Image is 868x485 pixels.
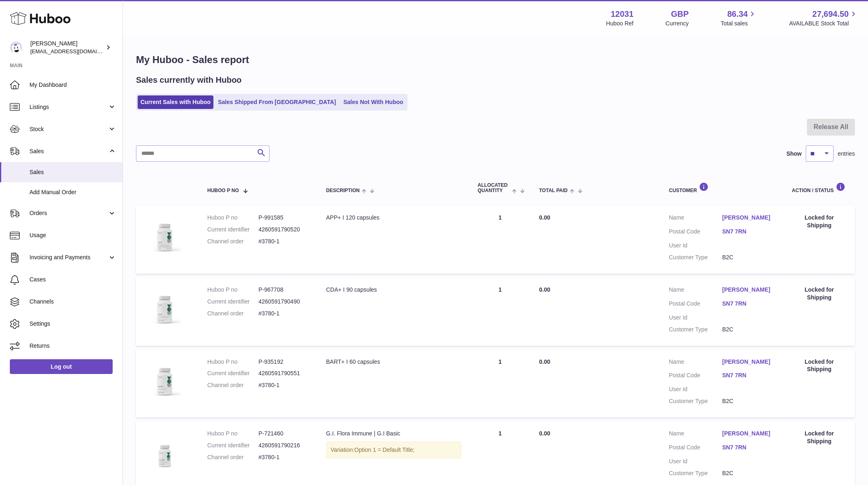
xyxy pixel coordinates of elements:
span: Settings [29,320,116,328]
dd: #3780-1 [258,453,310,461]
span: Add Manual Order [29,188,116,196]
a: Sales Shipped From [GEOGRAPHIC_DATA] [215,95,339,109]
dd: #3780-1 [258,381,310,389]
img: 120311718617736.jpg [144,214,185,255]
span: ALLOCATED Quantity [478,183,510,193]
dt: Customer Type [669,326,722,333]
span: Usage [29,231,116,239]
dt: Name [669,430,722,440]
dt: Channel order [207,381,258,389]
dt: Channel order [207,310,258,317]
a: SN7 7RN [722,372,775,379]
dd: P-967708 [258,286,310,294]
dt: User Id [669,314,722,322]
dt: Current identifier [207,369,258,377]
div: Locked for Shipping [792,214,847,229]
img: 120311718619781.jpg [144,430,185,471]
dt: Current identifier [207,442,258,449]
strong: GBP [671,9,689,20]
a: Sales Not With Huboo [340,95,406,109]
dt: Postal Code [669,228,722,238]
label: Show [786,150,802,158]
dt: Current identifier [207,226,258,233]
div: Customer [669,182,775,193]
span: 0.00 [539,286,550,293]
img: admin@makewellforyou.com [10,41,22,54]
span: Returns [29,342,116,350]
span: Total sales [721,20,757,27]
dt: Name [669,286,722,296]
dt: Postal Code [669,372,722,381]
dd: 4260591790551 [258,369,310,377]
dd: B2C [722,469,775,477]
div: Variation: [326,442,461,458]
span: Channels [29,298,116,306]
div: Locked for Shipping [792,430,847,445]
span: 0.00 [539,430,550,437]
a: SN7 7RN [722,228,775,236]
span: Listings [29,103,108,111]
img: 120311718618006.jpg [144,286,185,327]
dt: User Id [669,458,722,465]
span: 0.00 [539,358,550,365]
td: 1 [469,206,531,274]
a: 27,694.50 AVAILABLE Stock Total [789,9,858,27]
dd: P-991585 [258,214,310,222]
dd: P-935192 [258,358,310,366]
dd: 4260591790216 [258,442,310,449]
span: Cases [29,276,116,283]
dt: Huboo P no [207,286,258,294]
span: [EMAIL_ADDRESS][DOMAIN_NAME] [30,48,120,54]
a: [PERSON_NAME] [722,430,775,437]
a: Current Sales with Huboo [138,95,213,109]
a: SN7 7RN [722,444,775,451]
td: 1 [469,350,531,418]
dd: 4260591790490 [258,298,310,306]
dt: Name [669,214,722,224]
div: [PERSON_NAME] [30,40,104,55]
span: Sales [29,147,108,155]
h1: My Huboo - Sales report [136,53,855,66]
a: Log out [10,359,113,374]
span: 86.34 [727,9,748,20]
dt: Current identifier [207,298,258,306]
a: SN7 7RN [722,300,775,308]
div: Currency [666,20,689,27]
dt: Customer Type [669,469,722,477]
dd: B2C [722,326,775,333]
span: Stock [29,125,108,133]
span: Huboo P no [207,188,239,193]
div: G.I. Flora Immune | G.I Basic [326,430,461,437]
span: Sales [29,168,116,176]
dt: Huboo P no [207,430,258,437]
div: BART+ I 60 capsules [326,358,461,366]
dt: Postal Code [669,444,722,453]
dt: Channel order [207,238,258,245]
dd: 4260591790520 [258,226,310,233]
div: CDA+ I 90 capsules [326,286,461,294]
td: 1 [469,278,531,346]
dt: Customer Type [669,397,722,405]
dt: Customer Type [669,254,722,261]
strong: 12031 [611,9,634,20]
div: Huboo Ref [606,20,634,27]
img: 120311716305389.jpg [144,358,185,399]
div: Action / Status [792,182,847,193]
span: Option 1 = Default Title; [354,446,415,453]
span: AVAILABLE Stock Total [789,20,858,27]
span: My Dashboard [29,81,116,89]
span: 27,694.50 [812,9,849,20]
dt: Postal Code [669,300,722,310]
dt: User Id [669,242,722,249]
dt: Huboo P no [207,214,258,222]
dt: Name [669,358,722,368]
dt: User Id [669,385,722,393]
dt: Huboo P no [207,358,258,366]
span: Invoicing and Payments [29,254,108,261]
span: Description [326,188,360,193]
dd: B2C [722,254,775,261]
span: 0.00 [539,214,550,221]
a: [PERSON_NAME] [722,214,775,222]
div: Locked for Shipping [792,358,847,374]
dd: #3780-1 [258,238,310,245]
